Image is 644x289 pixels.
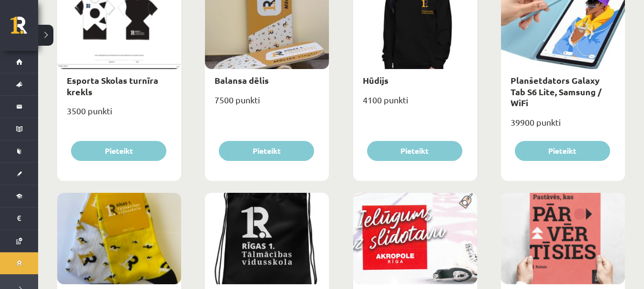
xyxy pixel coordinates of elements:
[205,92,329,116] div: 7500 punkti
[57,103,181,127] div: 3500 punkti
[215,75,269,86] a: Balansa dēlis
[67,75,158,97] a: Esporta Skolas turnīra krekls
[501,114,625,138] div: 39900 punkti
[363,75,388,86] a: Hūdijs
[353,92,477,116] div: 4100 punkti
[219,141,314,161] button: Pieteikt
[71,141,166,161] button: Pieteikt
[456,193,477,209] img: Populāra prece
[367,141,462,161] button: Pieteikt
[511,75,602,108] a: Planšetdators Galaxy Tab S6 Lite, Samsung / WiFi
[10,17,38,40] a: Rīgas 1. Tālmācības vidusskola
[515,141,610,161] button: Pieteikt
